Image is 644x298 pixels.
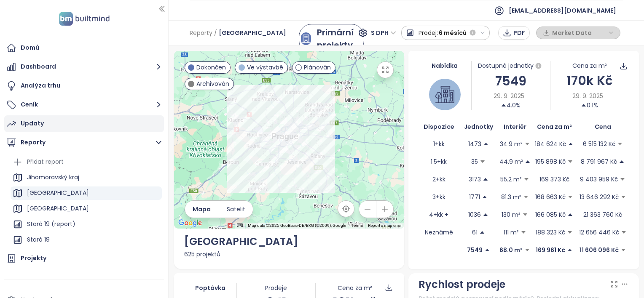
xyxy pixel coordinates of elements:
div: Cena za m² [338,283,372,293]
p: 61 [472,228,478,237]
div: Analýza trhu [21,80,60,91]
span: caret-up [483,212,488,218]
th: Interiér [498,119,532,135]
img: logo [56,10,112,27]
div: [GEOGRAPHIC_DATA] [11,186,162,200]
img: house [435,85,454,104]
span: caret-up [484,247,490,253]
div: Domů [21,43,39,53]
p: 7549 [467,245,483,255]
div: Stará 19 [11,233,162,247]
div: 170k Kč [550,71,629,90]
div: Dostupné jednotky [472,61,550,71]
span: 29. 9. 2025 [572,91,603,101]
p: 166 085 Kč [535,210,566,219]
div: [GEOGRAPHIC_DATA] [184,234,394,250]
div: [GEOGRAPHIC_DATA] [11,202,162,216]
div: Přidat report [11,155,162,169]
p: 1036 [468,210,481,219]
span: caret-up [567,212,573,218]
a: Terms (opens in new tab) [351,223,363,228]
div: Přidat report [27,157,64,167]
div: button [541,27,616,39]
div: 4.0% [501,101,521,110]
p: 34.9 m² [500,139,523,149]
div: Cena za m² [572,61,607,70]
span: caret-down [567,194,573,200]
button: Reporty [4,134,164,151]
td: 4+kk + [419,206,459,223]
div: [GEOGRAPHIC_DATA] [27,203,89,214]
div: Nabídka [419,61,471,70]
p: 130 m² [502,210,521,219]
p: 35 [471,157,478,166]
td: 3+kk [419,188,459,206]
div: Stará 19 (report) [11,218,162,231]
span: caret-up [482,194,488,200]
span: PDF [513,28,525,37]
img: Google [176,218,204,229]
span: Dokončen [196,63,226,72]
span: / [214,25,217,40]
span: caret-down [620,194,626,200]
span: [EMAIL_ADDRESS][DOMAIN_NAME] [509,0,616,21]
span: caret-down [522,212,528,218]
span: S DPH [371,27,396,39]
span: 29. 9. 2025 [494,91,524,101]
th: Cena za m² [532,119,577,135]
div: Jihomoravský kraj [11,171,162,184]
button: Mapa [185,201,219,218]
td: 1.5+kk [419,153,459,170]
p: 12 656 446 Kč [579,228,619,237]
a: Projekty [4,250,164,267]
button: Keyboard shortcuts [237,223,243,229]
p: 169 961 Kč [536,245,565,255]
span: caret-down [621,229,627,235]
span: Map data ©2025 GeoBasis-DE/BKG (©2009), Google [248,223,346,228]
span: caret-down [480,159,486,165]
p: 55.2 m² [500,175,522,184]
span: Market Data [552,27,606,39]
p: 184 624 Kč [535,139,566,149]
span: Satelit [227,205,245,214]
p: 1771 [469,192,480,202]
span: caret-up [619,159,625,165]
span: caret-up [479,229,485,235]
span: Reporty [190,25,212,40]
span: caret-down [523,176,529,182]
td: 2+kk [419,170,459,188]
p: 3173 [469,175,481,184]
button: Dashboard [4,59,164,75]
th: Dispozice [419,119,459,135]
td: 1+kk [419,135,459,153]
td: Neznámé [419,223,459,241]
a: Report a map error [368,223,402,228]
span: caret-up [483,176,488,182]
p: 8 791 967 Kč [581,157,617,166]
button: Satelit [219,201,253,218]
a: Domů [4,40,164,56]
div: Stará 19 [27,234,50,245]
p: 6 515 132 Kč [583,139,615,149]
button: PDF [498,26,530,40]
span: 6 měsíců [439,25,467,40]
th: Cena [577,119,628,135]
div: Projekty [21,253,46,263]
span: caret-down [524,247,530,253]
span: caret-up [567,247,573,253]
a: Open this area in Google Maps (opens a new window) [176,218,204,229]
span: caret-down [524,141,530,147]
span: Prodej: [419,25,438,40]
span: [GEOGRAPHIC_DATA] [219,25,286,40]
p: 1473 [468,139,481,149]
span: Plánován [304,63,331,72]
span: Mapa [193,205,211,214]
p: 81.3 m² [501,192,521,202]
div: 0.1% [581,101,598,110]
p: 21 363 760 Kč [583,210,622,219]
button: Ceník [4,96,164,113]
button: Prodej:6 měsíců [401,26,490,40]
div: Stará 19 (report) [27,219,75,229]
